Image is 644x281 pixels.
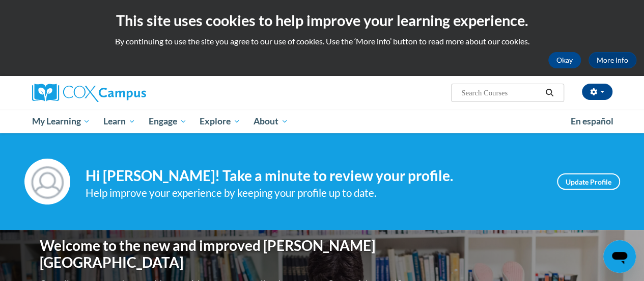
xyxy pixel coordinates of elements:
[103,115,135,127] span: Learn
[557,173,620,190] a: Update Profile
[24,110,620,133] div: Main menu
[542,87,557,99] button: Search
[86,167,542,185] h4: Hi [PERSON_NAME]! Take a minute to review your profile.
[589,52,636,68] a: More Info
[582,84,612,100] button: Account Settings
[142,110,193,133] a: Engage
[32,84,215,102] a: Cox Campus
[460,87,542,99] input: Search Courses
[86,185,542,201] div: Help improve your experience by keeping your profile up to date.
[25,110,97,133] a: My Learning
[571,116,613,126] span: En español
[247,110,295,133] a: About
[149,115,187,127] span: Engage
[24,159,70,205] img: Profile Image
[40,237,409,271] h1: Welcome to the new and improved [PERSON_NAME][GEOGRAPHIC_DATA]
[254,115,288,127] span: About
[200,115,240,127] span: Explore
[603,240,636,273] iframe: Button to launch messaging window
[8,10,636,31] h2: This site uses cookies to help improve your learning experience.
[548,52,581,68] button: Okay
[32,84,146,102] img: Cox Campus
[32,115,90,127] span: My Learning
[193,110,247,133] a: Explore
[97,110,142,133] a: Learn
[564,111,620,132] a: En español
[8,36,636,47] p: By continuing to use the site you agree to our use of cookies. Use the ‘More info’ button to read...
